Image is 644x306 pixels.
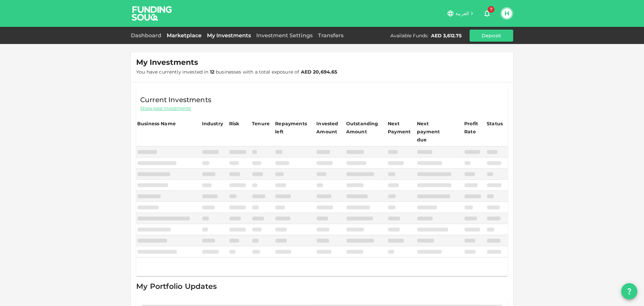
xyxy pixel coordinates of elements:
span: Current Investments [140,94,211,105]
button: question [621,283,637,299]
div: Outstanding Amount [346,120,380,136]
div: Repayments left [275,120,309,136]
div: Risk [229,120,243,128]
span: My Portfolio Updates [136,282,217,291]
span: 7 [488,6,494,13]
a: Marketplace [164,32,204,39]
a: Investment Settings [254,32,315,39]
span: My Investments [136,58,198,67]
div: Invested Amount [316,120,344,136]
div: Next Payment [388,120,415,136]
div: Tenure [252,120,270,128]
span: العربية [455,10,469,16]
div: Business Name [137,120,176,128]
span: You have currently invested in businesses with a total exposure of [136,69,337,75]
button: H [502,8,512,18]
strong: 12 [210,69,214,75]
strong: AED 20,694.65 [301,69,337,75]
div: Industry [202,120,223,128]
div: AED 3,612.75 [431,32,462,39]
div: Next payment due [417,120,450,144]
div: Profit Rate [464,120,485,136]
a: Dashboard [131,32,164,39]
button: 7 [480,7,494,20]
div: Available Funds : [390,32,428,39]
div: Status [487,120,503,128]
button: Deposit [470,30,513,42]
span: Show past investments [140,105,191,112]
a: Transfers [315,32,346,39]
a: My Investments [204,32,254,39]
